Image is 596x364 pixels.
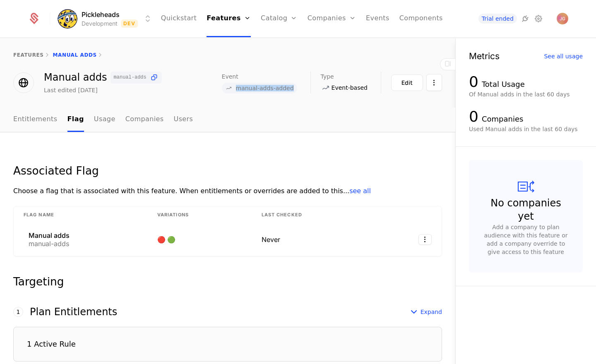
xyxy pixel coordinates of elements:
div: Targeting [13,276,442,287]
th: Variations [147,206,252,224]
img: Jeff Gordon [557,13,568,24]
div: Last edited [DATE] [44,86,98,94]
th: Flag Name [14,206,147,224]
span: Dev [121,19,138,28]
span: Event-based [332,84,368,92]
span: 🟢 [167,235,177,244]
div: 1 [13,307,23,317]
button: Edit [391,74,423,91]
div: Plan Entitlements [30,307,117,317]
a: Flag [67,108,84,132]
a: Companies [125,108,164,132]
span: manual-adds [114,75,147,80]
div: Edit [401,79,413,87]
span: Type [321,74,334,79]
button: Open user button [557,13,568,24]
a: features [13,52,44,58]
button: Select environment [60,10,153,28]
button: Select action [418,234,432,245]
span: Event [222,74,238,79]
a: Users [174,108,193,132]
div: Choose a flag that is associated with this feature. When entitlements or overrides are added to t... [13,186,442,196]
div: Total Usage [482,79,525,90]
div: Development [82,19,118,28]
span: Pickleheads [82,10,120,19]
div: Never [262,235,365,244]
div: Manual adds [29,232,70,239]
span: manual-adds-added [236,85,294,91]
a: Integrations [520,14,530,24]
div: Companies [482,113,523,125]
div: Add a company to plan audience with this feature or add a company override to give access to this... [482,223,570,256]
div: 1 Active Rule [27,340,76,348]
nav: Main [13,108,442,132]
a: Entitlements [13,108,58,132]
ul: Choose Sub Page [13,108,193,132]
a: Usage [94,108,115,132]
span: see all [349,187,371,195]
div: 0 [469,108,478,125]
div: Manual adds [44,72,162,84]
img: Pickleheads [58,9,77,29]
div: Used Manual adds in the last 60 days [469,125,583,133]
th: Last Checked [252,206,375,224]
a: Settings [534,14,543,24]
div: Of Manual adds in the last 60 days [469,90,583,98]
div: manual-adds [29,240,70,247]
div: Metrics [469,52,500,60]
div: Associated Flag [13,165,442,176]
div: See all usage [544,53,583,59]
button: Select action [426,74,442,91]
span: 🔴 [157,235,167,244]
span: Expand [421,308,442,316]
div: 0 [469,74,478,90]
a: Trial ended [478,14,517,24]
div: No companies yet [485,196,566,223]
